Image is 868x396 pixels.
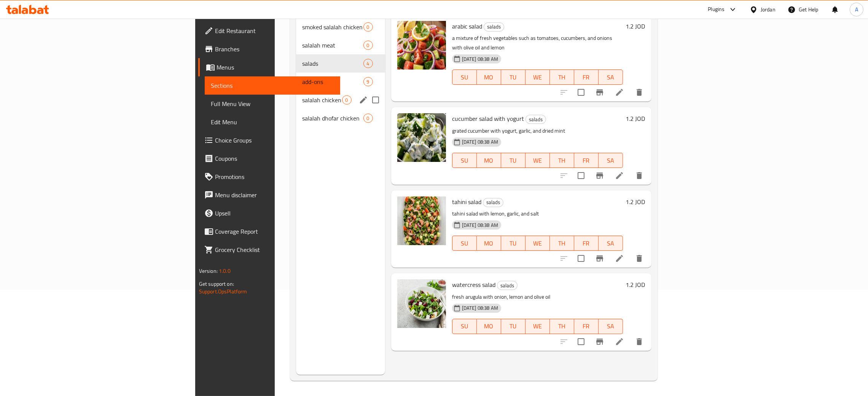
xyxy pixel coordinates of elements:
span: watercress salad [452,279,495,290]
span: WE [529,155,547,166]
button: WE [526,70,550,85]
span: TH [553,155,571,166]
button: delete [630,83,648,101]
span: Coupons [215,154,334,163]
span: TH [553,72,571,83]
span: 0 [364,24,373,31]
button: Branch-specific-item [591,166,609,185]
img: arabic salad [397,21,446,70]
button: TU [501,319,526,334]
button: TH [550,319,574,334]
span: salads [483,198,503,207]
button: SA [599,153,623,168]
h6: 1.2 JOD [626,279,645,290]
span: MO [480,72,498,83]
span: SA [602,238,620,249]
p: grated cucumber with yogurt, garlic, and dried mint [452,126,623,136]
span: salads [497,281,517,290]
span: [DATE] 08:38 AM [459,55,501,63]
span: Select to update [573,250,589,266]
img: watercress salad [397,279,446,328]
div: items [363,59,373,68]
div: items [363,22,373,32]
span: tahini salad [452,196,481,208]
div: salads [484,22,504,32]
button: Branch-specific-item [591,83,609,101]
button: TH [550,236,574,251]
span: SU [456,321,474,332]
a: Edit Menu [205,113,340,131]
button: SU [452,153,477,168]
span: FR [577,321,596,332]
span: FR [577,238,596,249]
a: Edit menu item [615,88,624,97]
span: SU [456,238,474,249]
a: Full Menu View [205,95,340,113]
span: [DATE] 08:38 AM [459,138,501,146]
span: FR [577,155,596,166]
span: Sections [211,81,334,90]
span: TU [504,321,522,332]
span: 9 [364,78,373,86]
a: Support.OpsPlatform [199,287,247,296]
button: FR [574,153,599,168]
div: add-ons [302,77,363,86]
span: 0 [342,97,351,104]
button: WE [526,236,550,251]
a: Promotions [198,168,340,186]
span: 4 [364,60,373,67]
nav: Menu sections [296,15,385,130]
button: TH [550,153,574,168]
span: Choice Groups [215,136,334,145]
span: Edit Menu [211,117,334,127]
button: SU [452,70,477,85]
span: Upsell [215,209,334,218]
a: Edit menu item [615,254,624,263]
a: Edit Restaurant [198,22,340,40]
span: Version: [199,266,218,276]
p: fresh arugula with onion, lemon and olive oil [452,292,623,302]
span: salalah dhofar chicken [302,114,363,123]
span: salalah meat [302,41,363,50]
button: delete [630,249,648,268]
button: FR [574,319,599,334]
span: cucumber salad with yogurt [452,113,524,124]
span: WE [529,72,547,83]
span: TH [553,238,571,249]
span: SA [602,72,620,83]
img: tahini salad [397,196,446,245]
span: TU [504,72,522,83]
h6: 1.2 JOD [626,196,645,207]
button: SU [452,319,477,334]
span: MO [480,238,498,249]
div: Jordan [761,5,776,14]
img: cucumber salad with yogurt [397,113,446,162]
span: SA [602,321,620,332]
span: salads [526,115,546,124]
div: items [363,41,373,50]
div: smoked salalah chicken [302,22,363,32]
span: 0 [364,42,373,49]
div: items [363,77,373,86]
span: FR [577,72,596,83]
button: TU [501,236,526,251]
div: add-ons9 [296,73,385,91]
button: SA [599,70,623,85]
button: Branch-specific-item [591,249,609,268]
span: [DATE] 08:38 AM [459,222,501,229]
span: Select to update [573,168,589,184]
div: salalah dhofar chicken0 [296,109,385,127]
div: salads [302,59,363,68]
span: Menus [217,63,334,72]
button: FR [574,236,599,251]
span: Grocery Checklist [215,245,334,254]
button: TH [550,70,574,85]
span: MO [480,155,498,166]
span: A [855,5,858,14]
button: MO [477,70,501,85]
span: 1.0.0 [219,266,231,276]
p: tahini salad with lemon, garlic, and salt [452,209,623,219]
span: SU [456,72,474,83]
